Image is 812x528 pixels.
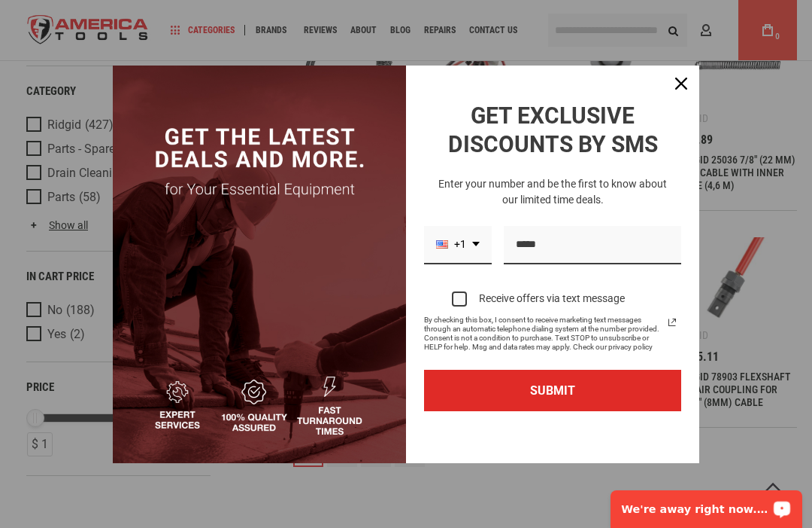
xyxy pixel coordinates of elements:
[424,370,681,411] button: SUBMIT
[424,226,492,264] div: Phone number prefix
[424,316,663,352] span: By checking this box, I consent to receive marketing text messages through an automatic telephone...
[479,292,625,305] div: Receive offers via text message
[454,238,466,251] span: +1
[504,226,681,264] input: Phone number field
[424,176,681,192] p: Enter your number and be the first to know about
[472,242,480,246] svg: dropdown arrow
[675,78,687,90] svg: close icon
[448,102,658,157] strong: GET EXCLUSIVE DISCOUNTS BY SMS
[663,313,681,331] a: Read our Privacy Policy
[424,192,681,208] p: our limited time deals.
[601,481,812,528] iframe: LiveChat chat widget
[663,66,699,102] button: Close
[663,313,681,331] svg: link icon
